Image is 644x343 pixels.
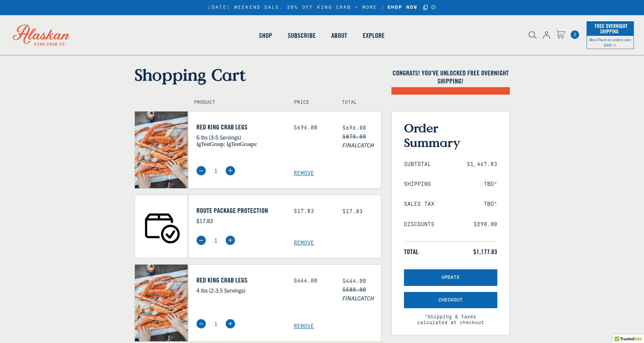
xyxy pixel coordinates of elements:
[135,65,381,84] h1: Shopping Cart
[342,278,366,284] span: $464.00
[385,5,420,10] a: SHOP NOW
[3,15,79,55] img: Alaskan King Crab Co. logo
[571,30,579,39] a: Cart
[474,221,497,228] span: $290.00
[355,16,392,55] a: Explore
[342,125,366,131] span: $696.00
[196,286,284,295] p: 4 lbs (2-3.5 Servings)
[467,161,497,168] span: $1,467.83
[194,100,280,105] h4: Product
[225,166,235,175] img: plus
[225,236,235,245] img: plus
[294,240,381,246] a: Remove
[196,166,206,175] img: minus
[404,181,431,188] span: Shipping
[589,37,631,47] span: Mon-Thurs on orders over $300
[438,297,463,303] span: Checkout
[404,269,497,286] button: Update
[593,21,627,36] span: Free Overnight Shipping
[196,206,284,215] a: Route Package Protection
[571,30,579,39] span: 3
[251,16,280,55] a: Shop
[342,100,375,105] h4: Total
[324,16,355,55] a: About
[404,292,497,309] button: Checkout
[342,294,381,302] span: FINALCATCH
[294,278,332,284] div: $464.00
[613,43,616,47] span: Shipping Notice Icon
[225,319,235,328] img: plus
[404,201,434,207] span: Sales Tax
[431,5,436,9] a: Announcement Bar Modal
[294,125,332,131] div: $696.00
[196,319,206,328] img: minus
[342,209,363,215] span: $17.83
[529,31,536,39] img: search
[294,323,381,330] a: Remove
[196,236,206,245] img: minus
[294,170,381,177] a: Remove
[294,208,332,215] div: $17.83
[342,141,381,149] span: FINALCATCH
[404,121,497,150] h3: Order Summary
[404,308,497,326] span: *Shipping & taxes calculated at checkout
[342,134,366,140] s: $870.00
[135,265,188,341] img: Red King Crab Legs - 4 lbs (2-3.5 Servings)
[342,287,366,293] s: $580.00
[196,133,284,142] p: 6 lbs (3-5 Servings)
[196,123,284,131] a: Red King Crab Legs
[226,141,257,147] span: igTestGroups:
[196,141,225,147] span: igTestGroup:
[404,161,431,168] span: Subtotal
[404,248,419,256] span: Total
[135,112,188,188] img: Red King Crab Legs - 6 lbs (3-5 Servings)
[196,276,284,284] a: Red King Crab Legs
[404,221,434,228] span: Discounts
[387,5,418,10] strong: SHOP NOW
[294,100,327,105] h4: Price
[208,4,436,11] div: [DATE] WEEKEND SALE: 20% OFF KING CRAB + MORE |
[543,31,550,39] img: account
[556,30,565,40] a: Cart
[473,248,497,256] span: $1,177.83
[196,216,284,225] p: $17.83
[280,16,324,55] a: Subscribe
[391,69,510,85] h4: Congrats! You've unlocked FREE OVERNIGHT SHIPPING!
[135,195,188,258] img: Route Package Protection - $17.83
[442,275,460,280] span: Update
